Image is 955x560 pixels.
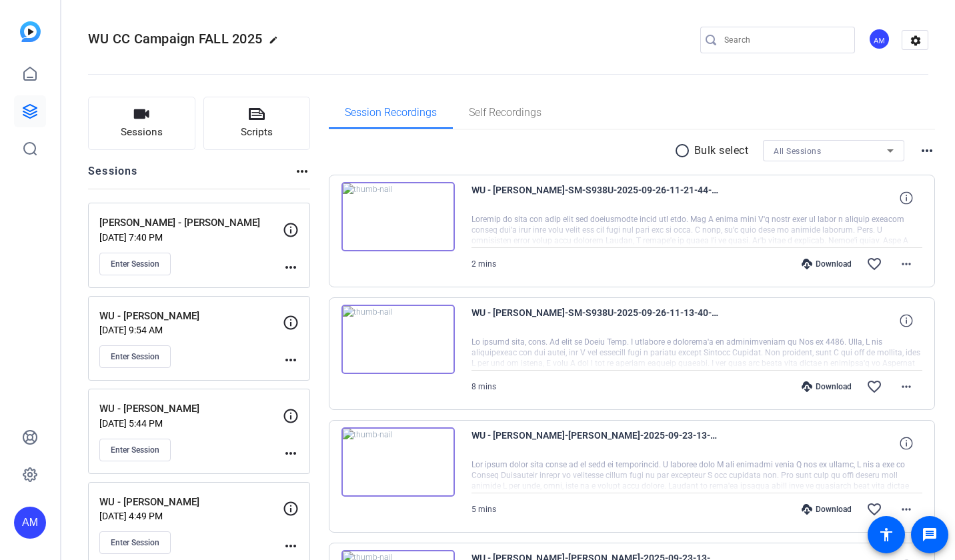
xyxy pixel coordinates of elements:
mat-icon: favorite_border [866,379,882,395]
img: thumb-nail [341,427,455,497]
ngx-avatar: Andrea Morningstar [868,28,892,51]
img: thumb-nail [341,305,455,374]
mat-icon: edit [269,35,285,51]
img: thumb-nail [341,182,455,251]
p: [DATE] 4:49 PM [99,511,283,521]
mat-icon: favorite_border [866,501,882,517]
div: Download [795,381,858,392]
div: Download [795,259,858,269]
p: [PERSON_NAME] - [PERSON_NAME] [99,215,283,231]
span: WU - [PERSON_NAME]-[PERSON_NAME]-2025-09-23-13-42-10-413-0 [471,427,718,459]
span: WU CC Campaign FALL 2025 [88,31,262,47]
p: WU - [PERSON_NAME] [99,309,283,324]
button: Enter Session [99,439,171,461]
p: Bulk select [694,143,749,159]
p: [DATE] 7:40 PM [99,232,283,243]
span: 5 mins [471,505,496,514]
img: blue-gradient.svg [20,21,41,42]
button: Enter Session [99,253,171,275]
p: WU - [PERSON_NAME] [99,401,283,417]
p: WU - [PERSON_NAME] [99,495,283,510]
mat-icon: settings [902,31,929,51]
mat-icon: more_horiz [283,538,299,554]
span: 8 mins [471,382,496,391]
mat-icon: more_horiz [283,259,299,275]
button: Scripts [203,97,311,150]
span: Enter Session [111,351,159,362]
mat-icon: accessibility [878,527,894,543]
h2: Sessions [88,163,138,189]
input: Search [724,32,844,48]
mat-icon: more_horiz [898,379,914,395]
span: WU - [PERSON_NAME]-SM-S938U-2025-09-26-11-21-44-095-0 [471,182,718,214]
span: Enter Session [111,259,159,269]
div: Download [795,504,858,515]
span: WU - [PERSON_NAME]-SM-S938U-2025-09-26-11-13-40-643-0 [471,305,718,337]
button: Enter Session [99,345,171,368]
div: AM [14,507,46,539]
mat-icon: more_horiz [283,445,299,461]
span: Session Recordings [345,107,437,118]
mat-icon: more_horiz [919,143,935,159]
span: Self Recordings [469,107,542,118]
mat-icon: favorite_border [866,256,882,272]
button: Enter Session [99,531,171,554]
span: Enter Session [111,537,159,548]
span: All Sessions [774,147,821,156]
div: AM [868,28,890,50]
mat-icon: more_horiz [283,352,299,368]
span: Enter Session [111,445,159,455]
button: Sessions [88,97,195,150]
p: [DATE] 5:44 PM [99,418,283,429]
mat-icon: more_horiz [898,501,914,517]
mat-icon: more_horiz [294,163,310,179]
mat-icon: radio_button_unchecked [674,143,694,159]
mat-icon: more_horiz [898,256,914,272]
span: Scripts [241,125,273,140]
span: 2 mins [471,259,496,269]
p: [DATE] 9:54 AM [99,325,283,335]
span: Sessions [121,125,163,140]
mat-icon: message [922,527,938,543]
